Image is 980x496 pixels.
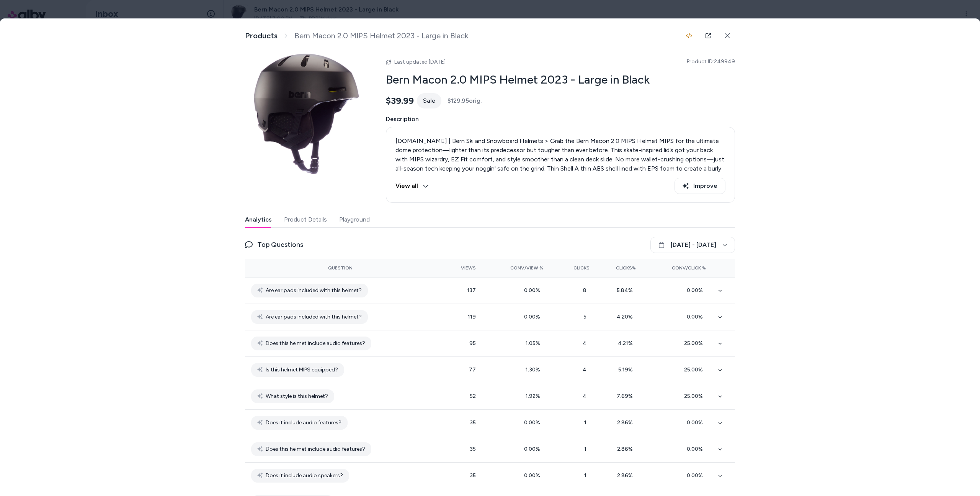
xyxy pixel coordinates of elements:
[488,262,544,274] button: Conv/View %
[584,419,590,426] span: 1
[526,340,543,347] span: 1.05 %
[583,366,590,373] span: 4
[470,419,476,426] span: 35
[617,472,636,479] span: 2.86 %
[266,445,365,454] span: Does this helmet include audio features?
[526,393,543,399] span: 1.92 %
[468,314,476,320] span: 119
[469,340,476,347] span: 95
[616,265,636,271] span: Clicks%
[266,312,362,322] span: Are ear pads included with this helmet?
[617,419,636,426] span: 2.86 %
[266,392,328,401] span: What style is this helmet?
[524,472,543,479] span: 0.00 %
[386,115,735,124] span: Description
[617,287,636,294] span: 5.84 %
[448,96,482,105] span: $129.95 orig.
[684,366,706,373] span: 25.00 %
[461,265,476,271] span: Views
[687,58,735,66] span: Product ID: 249949
[470,393,476,399] span: 52
[266,339,365,348] span: Does this helmet include audio features?
[510,265,543,271] span: Conv/View %
[245,31,468,41] nav: breadcrumb
[467,287,476,294] span: 137
[524,314,543,320] span: 0.00 %
[618,366,636,373] span: 5.19 %
[617,393,636,399] span: 7.69 %
[245,31,278,41] a: Products
[328,262,353,274] button: Question
[470,472,476,479] span: 35
[583,314,590,320] span: 5
[245,212,272,227] button: Analytics
[617,314,636,320] span: 4.20 %
[328,265,353,271] span: Question
[294,31,468,41] span: Bern Macon 2.0 MIPS Helmet 2023 - Large in Black
[650,237,735,253] button: [DATE] - [DATE]
[684,340,706,347] span: 25.00 %
[266,286,362,295] span: Are ear pads included with this helmet?
[442,262,476,274] button: Views
[266,418,341,427] span: Does it include audio features?
[584,472,590,479] span: 1
[648,262,706,274] button: Conv/Click %
[524,287,543,294] span: 0.00 %
[526,366,543,373] span: 1.30 %
[583,287,590,294] span: 8
[687,287,706,294] span: 0.00 %
[687,314,706,320] span: 0.00 %
[417,93,441,108] div: Sale
[583,393,590,399] span: 4
[386,72,735,87] h2: Bern Macon 2.0 MIPS Helmet 2023 - Large in Black
[524,446,543,452] span: 0.00 %
[687,419,706,426] span: 0.00 %
[602,262,636,274] button: Clicks%
[395,136,725,219] p: [DOMAIN_NAME] | Bern Ski and Snowboard Helmets > Grab the Bern Macon 2.0 MIPS Helmet MIPS for the...
[257,239,303,250] span: Top Questions
[394,59,446,65] span: Last updated [DATE]
[395,178,429,194] button: View all
[524,419,543,426] span: 0.00 %
[469,366,476,373] span: 77
[573,265,590,271] span: Clicks
[245,53,367,175] img: bern-macon-2-0-mips-helmet-.jpg
[266,365,338,374] span: Is this helmet MIPS equipped?
[687,446,706,452] span: 0.00 %
[470,446,476,452] span: 35
[687,472,706,479] span: 0.00 %
[266,471,343,480] span: Does it include audio speakers?
[618,340,636,347] span: 4.21 %
[339,212,370,227] button: Playground
[284,212,327,227] button: Product Details
[617,446,636,452] span: 2.86 %
[555,262,590,274] button: Clicks
[583,340,590,347] span: 4
[584,446,590,452] span: 1
[684,393,706,399] span: 25.00 %
[386,95,414,107] span: $39.99
[672,265,706,271] span: Conv/Click %
[675,178,725,194] button: Improve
